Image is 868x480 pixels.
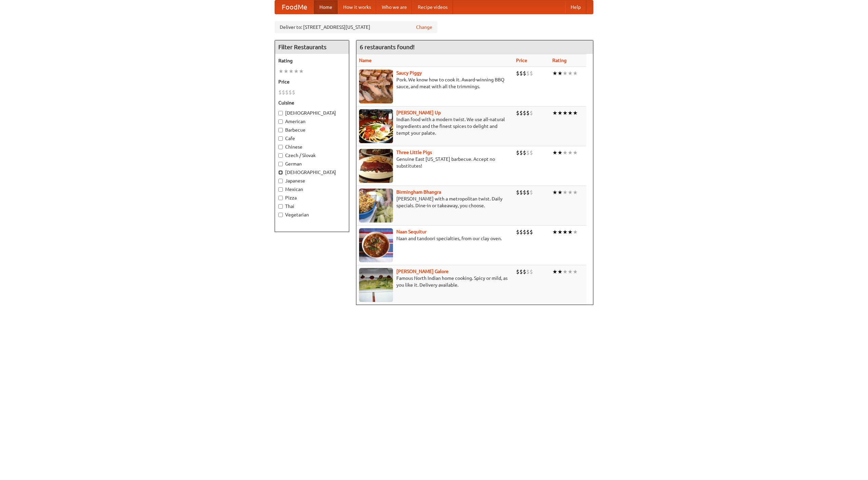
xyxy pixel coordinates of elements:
[278,111,283,115] input: [DEMOGRAPHIC_DATA]
[359,189,393,223] img: bhangra.jpg
[568,228,573,236] li: ★
[289,68,294,75] li: ★
[516,149,519,156] li: $
[519,109,523,117] li: $
[563,228,568,236] li: ★
[359,195,511,209] p: [PERSON_NAME] with a metropolitan twist. Daily specials. Dine-in or takeaway, you choose.
[360,44,415,50] ng-pluralize: 6 restaurants found!
[278,110,346,116] label: [DEMOGRAPHIC_DATA]
[283,68,289,75] li: ★
[278,177,346,184] label: Japanese
[557,70,563,77] li: ★
[516,189,519,196] li: $
[552,149,557,156] li: ★
[359,109,393,143] img: curryup.jpg
[526,109,530,117] li: $
[523,109,526,117] li: $
[359,58,372,63] a: Name
[275,40,349,54] h4: Filter Restaurants
[376,0,412,14] a: Who we are
[516,228,519,236] li: $
[359,116,511,136] p: Indian food with a modern twist. We use all-natural ingredients and the finest spices to delight ...
[359,76,511,90] p: Pork. We know how to cook it. Award-winning BBQ sauce, and meat with all the trimmings.
[359,70,393,103] img: saucy.jpg
[568,70,573,77] li: ★
[314,0,338,14] a: Home
[278,136,283,141] input: Cafe
[299,68,304,75] li: ★
[530,228,533,236] li: $
[573,149,578,156] li: ★
[396,70,422,76] a: Saucy Piggy
[294,68,299,75] li: ★
[278,204,283,209] input: Thai
[519,189,523,196] li: $
[530,109,533,117] li: $
[396,269,449,274] b: [PERSON_NAME] Galore
[530,149,533,156] li: $
[278,128,283,132] input: Barbecue
[416,24,432,31] a: Change
[278,179,283,183] input: Japanese
[563,70,568,77] li: ★
[359,268,393,302] img: currygalore.jpg
[278,160,346,167] label: German
[557,149,563,156] li: ★
[285,89,289,96] li: $
[278,153,283,158] input: Czech / Slovak
[526,70,530,77] li: $
[278,118,346,125] label: American
[359,149,393,183] img: littlepigs.jpg
[516,109,519,117] li: $
[289,89,292,96] li: $
[526,228,530,236] li: $
[552,109,557,117] li: ★
[526,149,530,156] li: $
[278,213,283,217] input: Vegetarian
[552,228,557,236] li: ★
[396,189,441,195] a: Birmingham Bhangra
[278,119,283,124] input: American
[359,275,511,288] p: Famous North Indian home cooking. Spicy or mild, as you like it. Delivery available.
[278,169,346,176] label: [DEMOGRAPHIC_DATA]
[278,211,346,218] label: Vegetarian
[568,149,573,156] li: ★
[278,57,346,64] h5: Rating
[278,145,283,149] input: Chinese
[557,189,563,196] li: ★
[278,186,346,193] label: Mexican
[278,143,346,150] label: Chinese
[396,110,441,115] a: [PERSON_NAME] Up
[530,268,533,275] li: $
[573,268,578,275] li: ★
[568,189,573,196] li: ★
[519,268,523,275] li: $
[523,149,526,156] li: $
[568,268,573,275] li: ★
[526,189,530,196] li: $
[563,189,568,196] li: ★
[563,268,568,275] li: ★
[359,228,393,262] img: naansequitur.jpg
[563,109,568,117] li: ★
[573,189,578,196] li: ★
[278,187,283,192] input: Mexican
[278,99,346,106] h5: Cuisine
[557,109,563,117] li: ★
[552,58,567,63] a: Rating
[278,68,283,75] li: ★
[573,70,578,77] li: ★
[278,127,346,133] label: Barbecue
[278,135,346,142] label: Cafe
[278,194,346,201] label: Pizza
[563,149,568,156] li: ★
[278,89,282,96] li: $
[552,70,557,77] li: ★
[275,21,437,33] div: Deliver to: [STREET_ADDRESS][US_STATE]
[523,268,526,275] li: $
[530,70,533,77] li: $
[519,70,523,77] li: $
